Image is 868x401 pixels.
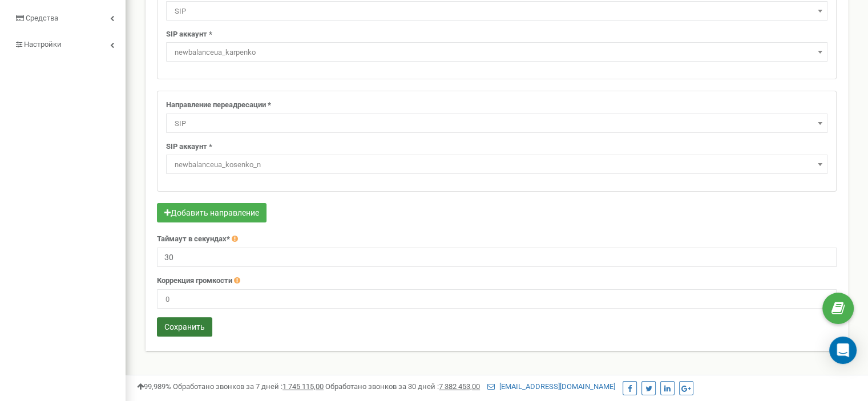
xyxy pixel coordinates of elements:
span: SIP [170,116,823,132]
u: 7 382 453,00 [439,382,480,391]
div: Open Intercom Messenger [829,337,857,364]
u: 1 745 115,00 [282,382,324,391]
span: newbalanceua_karpenko [166,42,827,62]
span: SIP [170,3,823,19]
span: SIP [166,1,827,21]
span: 0 [161,291,833,307]
button: Добавить направление [157,203,267,222]
span: newbalanceua_kosenko_n [166,155,827,174]
button: Сохранить [157,317,212,337]
span: newbalanceua_karpenko [170,44,823,60]
span: 99,989% [137,382,171,391]
span: 0 [157,289,837,309]
label: SIP аккаунт * [166,141,212,152]
label: Коррекция громкости [157,276,232,286]
span: Средства [26,14,58,22]
label: SIP аккаунт * [166,29,212,40]
span: Настройки [24,40,62,48]
label: Направление переадресации * [166,100,271,111]
span: SIP [166,114,827,133]
span: newbalanceua_kosenko_n [170,157,823,173]
a: [EMAIL_ADDRESS][DOMAIN_NAME] [487,382,615,391]
label: Таймаут в секундах* [157,234,230,245]
span: Обработано звонков за 7 дней : [173,382,324,391]
span: Обработано звонков за 30 дней : [325,382,480,391]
